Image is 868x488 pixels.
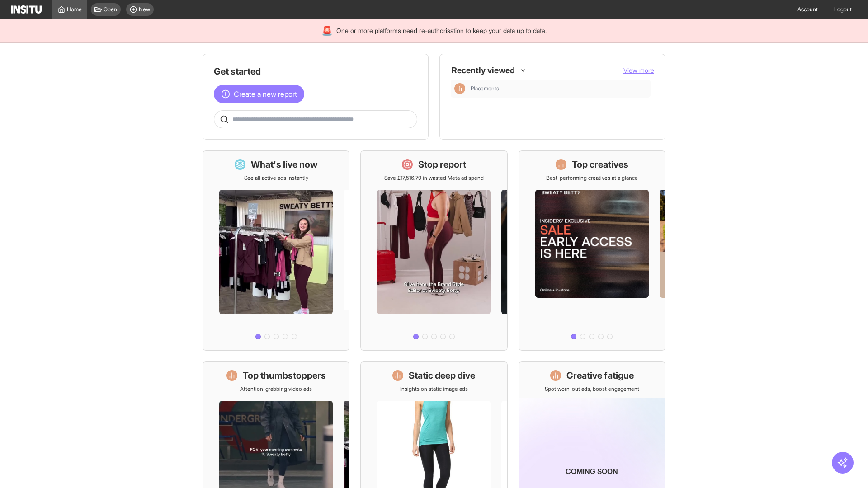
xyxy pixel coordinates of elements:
span: View more [623,66,654,74]
p: Insights on static image ads [400,385,468,393]
p: Best-performing creatives at a glance [546,174,638,182]
h1: What's live now [251,158,318,171]
h1: Stop report [418,158,466,171]
p: Attention-grabbing video ads [240,385,312,393]
h1: Get started [214,65,417,78]
span: One or more platforms need re-authorisation to keep your data up to date. [336,26,547,35]
a: Top creativesBest-performing creatives at a glance [519,150,665,351]
span: New [139,6,150,13]
a: What's live nowSee all active ads instantly [203,150,349,351]
img: Logo [11,5,42,14]
span: Home [67,6,82,13]
div: Insights [454,83,465,94]
a: Stop reportSave £17,516.79 in wasted Meta ad spend [360,150,507,351]
div: 🚨 [321,24,333,37]
span: Placements [471,85,647,92]
p: Save £17,516.79 in wasted Meta ad spend [384,174,484,182]
span: Create a new report [234,89,297,99]
span: Placements [471,85,499,92]
button: View more [623,66,654,75]
h1: Top creatives [572,158,628,171]
h1: Static deep dive [409,369,475,382]
span: Open [104,6,117,13]
p: See all active ads instantly [244,174,308,182]
h1: Top thumbstoppers [243,369,326,382]
button: Create a new report [214,85,304,103]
